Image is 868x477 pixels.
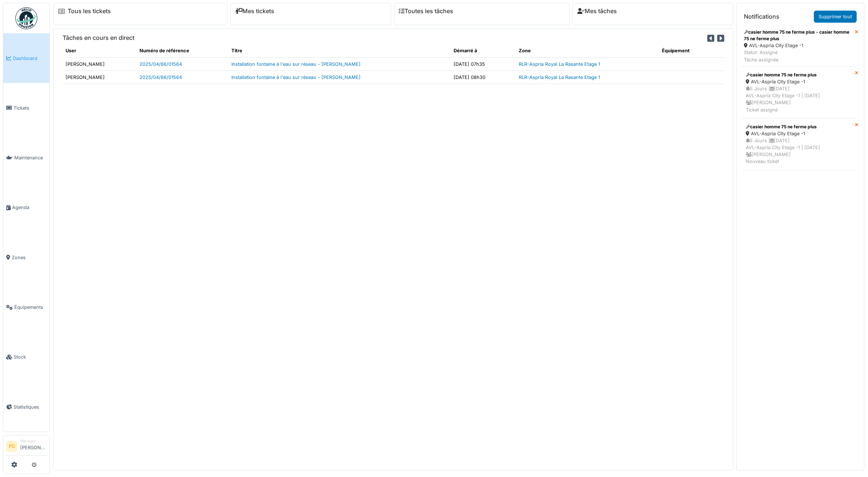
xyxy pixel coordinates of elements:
a: Zones [3,232,49,282]
a: casier homme 75 ne ferme plus AVL-Aspria City Etage -1 5 Jours |[DATE]AVL-Aspria City Etage -1 | ... [741,67,855,118]
div: casier homme 75 ne ferme plus - casier homme 75 ne ferme plus [744,29,852,42]
a: casier homme 75 ne ferme plus AVL-Aspria City Etage -1 5 Jours |[DATE]AVL-Aspria City Etage -1 | ... [741,118,855,170]
img: Badge_color-CXgf-gQk.svg [15,7,37,29]
a: Supprimer tout [814,11,857,23]
div: Statut: Assigné Tâche assignée [744,49,852,63]
a: Toutes les tâches [399,8,453,15]
th: Démarré à [451,44,516,57]
span: translation missing: fr.shared.user [66,48,76,53]
div: casier homme 75 ne ferme plus [746,72,850,78]
a: RLR-Aspria Royal La Rasante Etage 1 [519,75,600,80]
span: Statistiques [14,404,46,410]
a: Tickets [3,83,49,133]
th: Titre [228,44,451,57]
a: Équipements [3,282,49,332]
th: Équipement [659,44,724,57]
td: [PERSON_NAME] [63,57,137,71]
div: casier homme 75 ne ferme plus [746,124,850,130]
div: 5 Jours | [DATE] AVL-Aspria City Etage -1 | [DATE] [PERSON_NAME] Nouveau ticket [746,137,850,165]
span: Équipements [14,304,46,311]
td: [PERSON_NAME] [63,71,137,84]
a: PD Manager[PERSON_NAME] [6,438,46,456]
div: Manager [20,438,46,444]
a: Dashboard [3,33,49,83]
a: casier homme 75 ne ferme plus - casier homme 75 ne ferme plus AVL-Aspria City Etage -1 Statut: As... [741,26,855,67]
li: PD [6,441,17,452]
div: 5 Jours | [DATE] AVL-Aspria City Etage -1 | [DATE] [PERSON_NAME] Ticket assigné [746,85,850,113]
th: Numéro de référence [137,44,228,57]
a: Mes tâches [577,8,617,15]
span: Maintenance [14,154,46,161]
h6: Tâches en cours en direct [63,34,134,41]
span: Tickets [14,105,46,111]
span: Agenda [12,204,46,211]
th: Zone [516,44,659,57]
div: AVL-Aspria City Etage -1 [746,130,850,137]
a: 2025/04/66/01564 [139,75,182,80]
div: AVL-Aspria City Etage -1 [744,42,852,49]
a: 2025/04/66/01564 [139,61,182,67]
span: Dashboard [13,55,46,62]
a: Tous les tickets [68,8,111,15]
span: Stock [14,353,46,360]
h6: Notifications [744,13,779,20]
a: Maintenance [3,133,49,183]
a: RLR-Aspria Royal La Rasante Etage 1 [519,61,600,67]
span: Zones [12,254,46,261]
td: [DATE] 08h30 [451,71,516,84]
a: Statistiques [3,382,49,432]
a: Agenda [3,183,49,232]
a: Installation fontaine à l'eau sur réseau - [PERSON_NAME] [231,75,361,80]
li: [PERSON_NAME] [20,438,46,454]
a: Stock [3,332,49,382]
td: [DATE] 07h35 [451,57,516,71]
a: Mes tickets [235,8,274,15]
a: Installation fontaine à l'eau sur réseau - [PERSON_NAME] [231,61,361,67]
div: AVL-Aspria City Etage -1 [746,78,850,85]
